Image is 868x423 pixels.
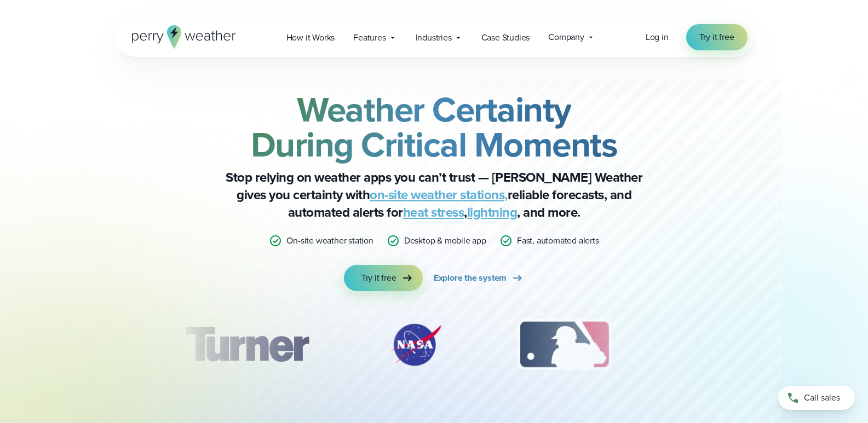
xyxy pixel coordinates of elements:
a: Log in [646,31,669,44]
span: Call sales [804,391,840,404]
img: Turner-Construction_1.svg [169,317,324,372]
p: Stop relying on weather apps you can’t trust — [PERSON_NAME] Weather gives you certainty with rel... [215,169,653,221]
div: 4 of 12 [675,317,762,372]
span: Log in [646,31,669,43]
p: Fast, automated alerts [517,234,599,247]
a: How it Works [277,26,344,49]
span: Try it free [699,31,734,44]
a: on-site weather stations, [370,185,508,205]
a: Try it free [686,24,748,50]
div: 3 of 12 [507,317,622,372]
span: How it Works [286,31,335,44]
a: Try it free [344,265,423,291]
a: lightning [467,202,518,222]
span: Features [353,31,386,44]
span: Industries [416,31,452,44]
p: Desktop & mobile app [404,234,486,247]
span: Case Studies [481,31,530,44]
span: Explore the system [434,271,507,285]
span: Company [548,31,584,44]
div: 1 of 12 [169,317,324,372]
a: Call sales [778,386,855,410]
a: heat stress [403,202,464,222]
img: MLB.svg [507,317,622,372]
a: Case Studies [472,26,539,49]
div: 2 of 12 [377,317,454,372]
span: Try it free [361,271,396,285]
p: On-site weather station [286,234,373,247]
a: Explore the system [434,265,524,291]
strong: Weather Certainty During Critical Moments [251,84,618,170]
div: slideshow [169,317,699,378]
img: PGA.svg [675,317,762,372]
img: NASA.svg [377,317,454,372]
